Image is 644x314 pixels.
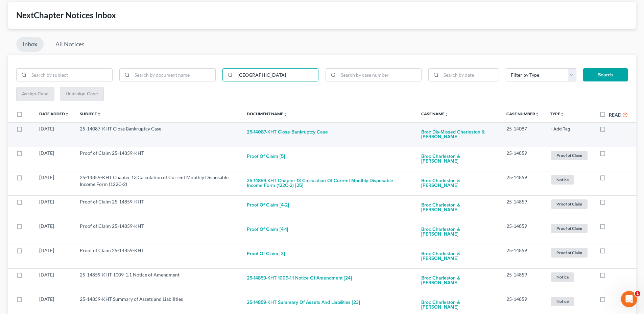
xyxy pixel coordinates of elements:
a: Broc Charleston & [PERSON_NAME] [421,223,496,241]
i: unfold_more [535,112,539,116]
span: Notice [551,297,574,306]
input: Search by document name [132,69,215,81]
button: 25-14859-KHT 1009-1.1 Notice of Amendment [24] [247,271,352,285]
td: [DATE] [34,122,74,147]
a: Notice [550,296,589,307]
button: + Add Tag [550,127,570,131]
a: Case Nameunfold_more [421,111,449,116]
i: unfold_more [65,112,69,116]
a: Broc Charleston & [PERSON_NAME] [421,247,496,265]
a: Proof of Claim [550,198,589,210]
td: 25-14859-KHT Chapter 13 Calculation of Current Monthly Disposable Income Form (122C-2) [74,171,241,195]
td: 25-14859 [501,268,545,293]
button: Proof of Claim [3] [247,247,285,261]
input: Search by case number [338,69,422,81]
span: Notice [551,175,574,184]
i: unfold_more [445,112,449,116]
a: Broc Charleston & [PERSON_NAME] [421,198,496,217]
td: 25-14859 [501,195,545,220]
input: Search by case name [235,69,318,81]
td: [DATE] [34,268,74,293]
td: 25-14859 [501,171,545,195]
span: Notice [551,272,574,282]
a: Broc Charleston & [PERSON_NAME] [421,174,496,192]
i: unfold_more [97,112,101,116]
a: Notice [550,271,589,283]
td: 25-14859 [501,147,545,171]
a: Broc Charleston & [PERSON_NAME] [421,271,496,290]
a: Subjectunfold_more [80,111,101,116]
span: Proof of Claim [551,224,588,233]
td: Proof of Claim 25-14859-KHT [74,244,241,268]
span: 1 [635,291,640,296]
a: All Notices [49,37,91,52]
td: 25-14859 [501,244,545,268]
a: Case Numberunfold_more [506,111,539,116]
span: Proof of Claim [551,199,588,209]
td: 25-14087-KHT Close Bankruptcy Case [74,122,241,147]
a: + Add Tag [550,125,589,132]
input: Search by subject [29,69,112,81]
a: Typeunfold_more [550,111,564,116]
button: Proof of Claim [4-2] [247,198,289,212]
a: Broc Dis-Missed Charleston & [PERSON_NAME] [421,125,496,144]
button: Search [583,68,628,82]
iframe: Intercom live chat [621,291,637,307]
a: Document Nameunfold_more [247,111,287,116]
td: 25-14859-KHT 1009-1.1 Notice of Amendment [74,268,241,293]
div: NextChapter Notices Inbox [16,10,628,21]
td: 25-14859 [501,220,545,244]
label: Read [609,111,621,118]
button: 25-14087-KHT Close Bankruptcy Case [247,125,328,139]
input: Search by date [441,69,499,81]
a: Broc Charleston & [PERSON_NAME] [421,296,496,314]
i: unfold_more [560,112,564,116]
td: [DATE] [34,171,74,195]
td: [DATE] [34,244,74,268]
button: Proof of Claim [5] [247,150,285,163]
td: Proof of Claim 25-14859-KHT [74,195,241,220]
a: Notice [550,174,589,185]
i: unfold_more [283,112,287,116]
td: Proof of Claim 25-14859-KHT [74,220,241,244]
td: Proof of Claim 25-14859-KHT [74,147,241,171]
a: Date Addedunfold_more [39,111,69,116]
a: Inbox [16,37,44,52]
td: [DATE] [34,220,74,244]
span: Proof of Claim [551,248,588,257]
td: [DATE] [34,147,74,171]
td: [DATE] [34,195,74,220]
a: Proof of Claim [550,150,589,161]
button: 25-14859-KHT Summary of Assets and Liabilities [23] [247,296,360,309]
a: Proof of Claim [550,223,589,234]
a: Broc Charleston & [PERSON_NAME] [421,150,496,168]
td: 25-14087 [501,122,545,147]
button: 25-14859-KHT Chapter 13 Calculation of Current Monthly Disposable Income Form (122C-2) [25] [247,174,410,192]
button: Proof of Claim [4-1] [247,223,288,236]
a: Proof of Claim [550,247,589,258]
span: Proof of Claim [551,151,588,160]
